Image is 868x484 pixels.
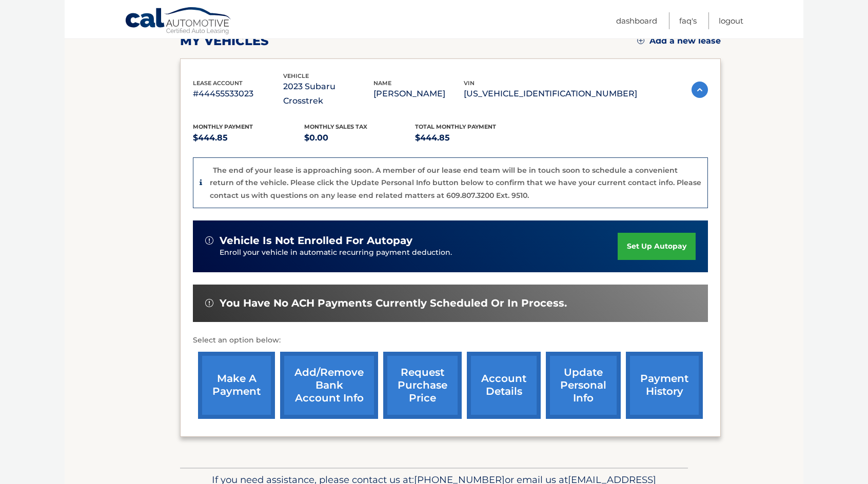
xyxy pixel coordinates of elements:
a: account details [467,352,541,419]
p: $444.85 [415,131,526,145]
a: Add a new lease [637,36,721,46]
span: Monthly Payment [193,123,253,130]
span: vin [464,79,475,87]
a: update personal info [546,352,621,419]
a: Logout [719,12,743,29]
span: Monthly sales Tax [304,123,367,130]
img: alert-white.svg [205,236,213,245]
p: Enroll your vehicle in automatic recurring payment deduction. [220,247,618,258]
span: vehicle is not enrolled for autopay [220,234,412,247]
p: [PERSON_NAME] [373,87,464,101]
span: You have no ACH payments currently scheduled or in process. [220,297,567,310]
span: name [373,79,391,87]
p: The end of your lease is approaching soon. A member of our lease end team will be in touch soon t... [210,166,701,200]
a: set up autopay [618,233,696,260]
a: Add/Remove bank account info [280,352,378,419]
img: add.svg [637,37,644,44]
p: $444.85 [193,131,304,145]
img: accordion-active.svg [692,82,708,98]
p: Select an option below: [193,334,708,347]
h2: my vehicles [180,33,269,49]
span: lease account [193,79,243,87]
span: vehicle [283,72,309,79]
a: FAQ's [679,12,697,29]
a: Cal Automotive [125,7,232,36]
img: alert-white.svg [205,299,213,307]
p: [US_VEHICLE_IDENTIFICATION_NUMBER] [464,87,637,101]
a: payment history [626,352,703,419]
span: Total Monthly Payment [415,123,496,130]
p: $0.00 [304,131,416,145]
a: make a payment [198,352,275,419]
p: #44455533023 [193,87,283,101]
a: Dashboard [616,12,657,29]
p: 2023 Subaru Crosstrek [283,79,373,108]
a: request purchase price [383,352,462,419]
